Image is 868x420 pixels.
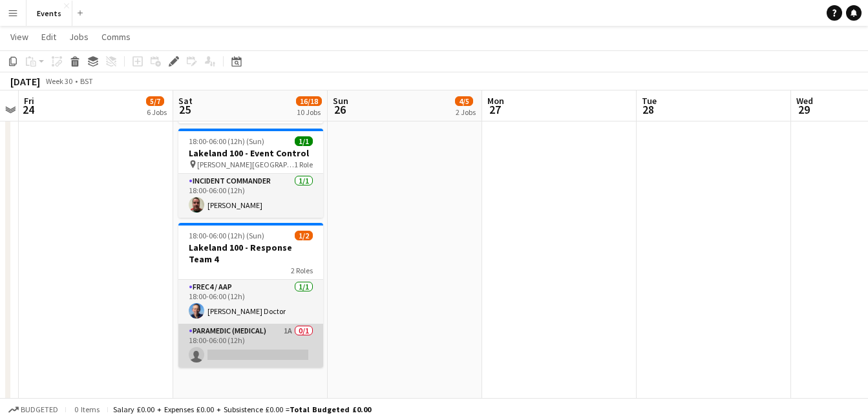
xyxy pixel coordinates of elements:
app-card-role: Paramedic (Medical)1A0/118:00-06:00 (12h) [178,324,323,368]
span: 24 [22,102,34,117]
span: Week 30 [43,76,75,86]
div: Salary £0.00 + Expenses £0.00 + Subsistence £0.00 = [113,404,371,414]
span: Fri [24,95,34,107]
span: 26 [331,102,348,117]
a: View [5,28,34,45]
div: [DATE] [10,75,40,88]
span: 0 items [71,404,102,414]
a: Comms [96,28,136,45]
span: 25 [176,102,193,117]
span: 18:00-06:00 (12h) (Sun) [189,231,264,240]
span: Tue [642,95,657,107]
span: 29 [794,102,813,117]
div: 10 Jobs [297,107,321,117]
span: 18:00-06:00 (12h) (Sun) [189,136,264,146]
span: 1/2 [295,231,313,240]
span: Wed [796,95,813,107]
span: Sun [333,95,348,107]
span: 5/7 [146,96,164,106]
div: 2 Jobs [456,107,476,117]
span: 1 Role [294,160,313,169]
span: 4/5 [455,96,473,106]
span: Sat [178,95,193,107]
a: Jobs [64,28,94,45]
span: Edit [41,31,56,43]
button: Budgeted [6,403,60,417]
span: Mon [487,95,504,107]
app-card-role: Incident Commander1/118:00-06:00 (12h)[PERSON_NAME] [178,174,323,218]
span: 16/18 [296,96,322,106]
span: 1/1 [295,136,313,146]
span: [PERSON_NAME][GEOGRAPHIC_DATA], [GEOGRAPHIC_DATA] [197,160,294,169]
div: 6 Jobs [147,107,167,117]
div: BST [80,76,93,86]
span: 27 [485,102,504,117]
span: 28 [640,102,657,117]
span: View [10,31,28,43]
h3: Lakeland 100 - Event Control [178,147,323,159]
span: Budgeted [21,405,58,414]
app-job-card: 18:00-06:00 (12h) (Sun)1/2Lakeland 100 - Response Team 42 RolesFREC4 / AAP1/118:00-06:00 (12h)[PE... [178,223,323,368]
h3: Lakeland 100 - Response Team 4 [178,242,323,265]
span: 2 Roles [291,266,313,275]
span: Jobs [69,31,89,43]
span: Comms [101,31,131,43]
a: Edit [36,28,61,45]
button: Events [26,1,72,26]
app-job-card: 18:00-06:00 (12h) (Sun)1/1Lakeland 100 - Event Control [PERSON_NAME][GEOGRAPHIC_DATA], [GEOGRAPHI... [178,129,323,218]
app-card-role: FREC4 / AAP1/118:00-06:00 (12h)[PERSON_NAME] Doctor [178,280,323,324]
span: Total Budgeted £0.00 [290,404,371,414]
